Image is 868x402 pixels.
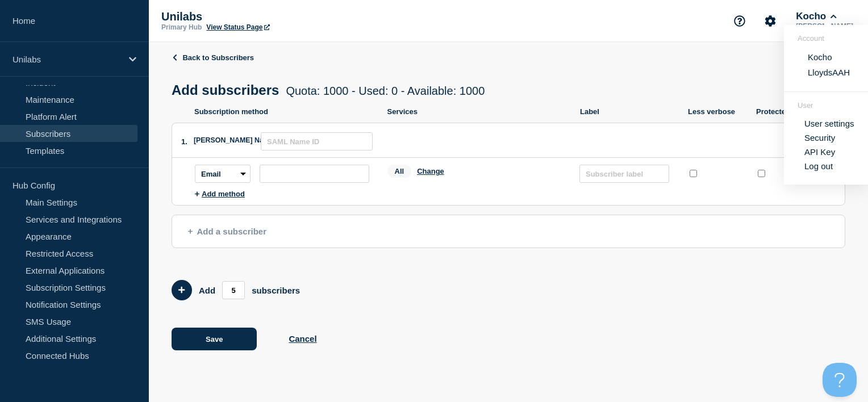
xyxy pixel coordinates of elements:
button: Add 5 team members [172,280,192,300]
button: Kocho [804,52,836,62]
button: Support [728,9,752,33]
a: API Key [804,147,835,157]
a: Back to Subscribers [172,53,254,62]
button: Change [417,167,444,175]
button: Kocho [794,11,838,22]
p: Add [199,286,215,295]
p: Services [387,107,569,116]
header: User [798,101,854,110]
span: 1. [181,137,187,146]
input: SAML Name ID [261,132,373,150]
p: [PERSON_NAME] [794,22,856,30]
button: Add a subscriber [172,215,845,248]
p: Unilabs [12,55,122,64]
button: LloydsAAH [804,67,853,78]
button: Save [172,328,257,350]
a: View Status Page [206,23,269,31]
span: Add a subscriber [188,227,266,236]
button: Account settings [758,9,782,33]
h1: Add subscribers [172,82,485,98]
button: Add method [195,190,245,198]
p: Primary Hub [161,23,202,31]
label: [PERSON_NAME] Name ID: [194,136,261,144]
p: Less verbose [688,107,745,116]
input: less verbose checkbox [690,170,697,177]
span: Quota: 1000 - Used: 0 - Available: 1000 [286,85,485,97]
iframe: Help Scout Beacon - Open [823,363,857,397]
p: Subscription method [194,107,376,116]
input: Subscriber label [579,165,669,183]
p: Protected [756,107,802,116]
input: protected checkbox [758,170,765,177]
p: Unilabs [161,10,389,23]
p: subscribers [252,286,300,295]
header: Account [798,34,854,43]
button: Log out [804,161,833,171]
a: User settings [804,119,854,128]
input: subscription-address [260,165,369,183]
p: Label [580,107,677,116]
a: Security [804,133,835,143]
button: Cancel [289,334,316,344]
input: Add members count [222,281,245,299]
span: All [387,165,412,178]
